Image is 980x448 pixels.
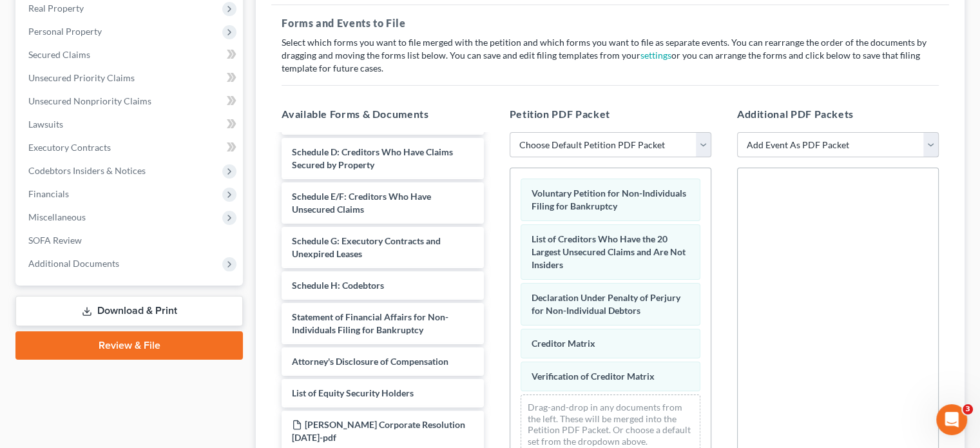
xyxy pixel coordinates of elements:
span: Secured Claims [28,49,90,60]
span: Financials [28,188,69,199]
span: Petition PDF Packet [510,108,610,120]
span: Schedule H: Codebtors [292,280,384,291]
a: SOFA Review [18,229,243,252]
a: Review & File [15,331,243,360]
span: Declaration Under Penalty of Perjury for Non-Individual Debtors [532,292,680,316]
span: Creditor Matrix [532,338,595,349]
a: Executory Contracts [18,136,243,159]
span: Miscellaneous [28,211,86,222]
span: Executory Contracts [28,142,111,153]
a: Lawsuits [18,113,243,136]
span: List of Equity Security Holders [292,387,414,398]
span: Schedule E/F: Creditors Who Have Unsecured Claims [292,191,431,215]
span: SOFA Review [28,235,82,246]
span: Schedule G: Executory Contracts and Unexpired Leases [292,235,441,259]
span: Codebtors Insiders & Notices [28,165,146,176]
a: Unsecured Nonpriority Claims [18,90,243,113]
span: [PERSON_NAME] Corporate Resolution [DATE]-pdf [292,419,465,443]
span: Unsecured Nonpriority Claims [28,95,151,106]
span: Statement of Financial Affairs for Non-Individuals Filing for Bankruptcy [292,311,448,335]
h5: Forms and Events to File [282,15,939,31]
a: settings [640,50,671,61]
span: Verification of Creditor Matrix [532,371,655,382]
span: Lawsuits [28,119,63,130]
span: Voluntary Petition for Non-Individuals Filing for Bankruptcy [532,188,686,211]
span: Real Property [28,3,84,14]
a: Download & Print [15,296,243,326]
h5: Available Forms & Documents [282,106,483,122]
span: List of Creditors Who Have the 20 Largest Unsecured Claims and Are Not Insiders [532,233,686,270]
span: Attorney's Disclosure of Compensation [292,356,448,367]
a: Unsecured Priority Claims [18,66,243,90]
span: 3 [963,404,973,414]
span: Personal Property [28,26,102,37]
a: Secured Claims [18,43,243,66]
iframe: Intercom live chat [936,404,967,435]
p: Select which forms you want to file merged with the petition and which forms you want to file as ... [282,36,939,75]
span: Additional Documents [28,258,119,269]
span: Unsecured Priority Claims [28,72,135,83]
span: Schedule D: Creditors Who Have Claims Secured by Property [292,146,453,170]
h5: Additional PDF Packets [737,106,939,122]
